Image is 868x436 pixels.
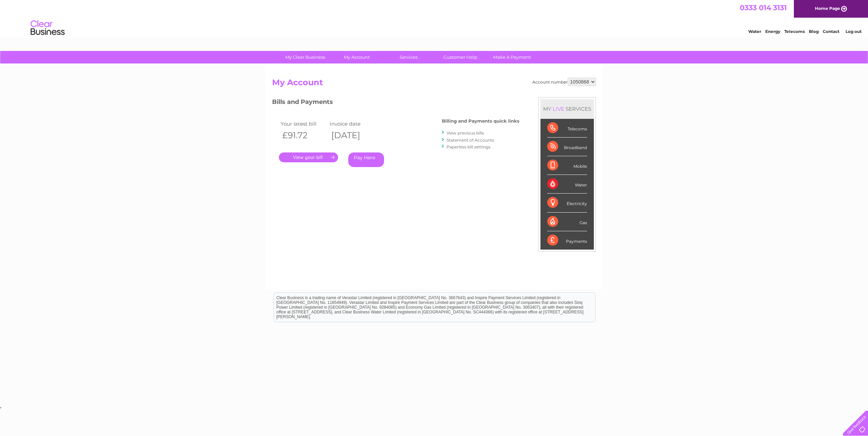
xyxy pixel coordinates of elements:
[540,99,594,119] div: MY SERVICES
[277,51,333,63] a: My Clear Business
[329,51,385,63] a: My Account
[547,119,587,138] div: Telecoms
[748,29,761,34] a: Water
[381,51,437,63] a: Services
[740,3,787,12] a: 0333 014 3131
[547,213,587,231] div: Gas
[547,175,587,194] div: Water
[328,128,377,142] th: [DATE]
[547,194,587,212] div: Electricity
[532,78,596,86] div: Account number
[432,51,488,63] a: Customer Help
[348,152,384,167] a: Pay Here
[447,138,494,143] a: Statement of Accounts
[547,231,587,250] div: Payments
[442,119,519,124] h4: Billing and Payments quick links
[784,29,805,34] a: Telecoms
[272,78,596,91] h2: My Account
[547,156,587,175] div: Mobile
[846,29,862,34] a: Log out
[274,4,595,33] div: Clear Business is a trading name of Verastar Limited (registered in [GEOGRAPHIC_DATA] No. 3667643...
[279,119,328,128] td: Your latest bill
[279,128,328,142] th: £91.72
[809,29,819,34] a: Blog
[484,51,540,63] a: Make A Payment
[328,119,377,128] td: Invoice date
[447,144,490,149] a: Paperless bill settings
[279,152,338,162] a: .
[272,97,519,109] h3: Bills and Payments
[551,106,566,112] div: LIVE
[30,18,65,38] img: logo.png
[823,29,839,34] a: Contact
[447,130,484,135] a: View previous bills
[765,29,780,34] a: Energy
[547,138,587,156] div: Broadband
